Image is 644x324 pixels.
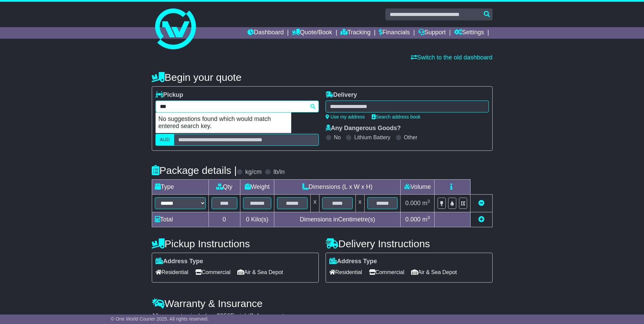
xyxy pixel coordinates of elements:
[311,195,319,212] td: x
[156,113,291,133] p: No suggestions found which would match entered search key.
[245,168,261,176] label: kg/cm
[155,267,188,277] span: Residential
[326,91,357,99] label: Delivery
[274,180,401,195] td: Dimensions (L x W x H)
[195,267,231,277] span: Commercial
[427,199,430,204] sup: 3
[208,180,240,195] td: Qty
[405,216,421,223] span: 0.000
[326,125,401,132] label: Any Dangerous Goods?
[152,180,208,195] td: Type
[478,200,484,206] a: Remove this item
[379,27,410,39] a: Financials
[355,195,364,212] td: x
[329,267,362,277] span: Residential
[237,267,283,277] span: Air & Sea Depot
[240,180,274,195] td: Weight
[208,212,240,227] td: 0
[404,134,418,141] label: Other
[411,54,492,61] a: Switch to the old dashboard
[152,165,237,176] h4: Package details |
[152,212,208,227] td: Total
[405,200,421,206] span: 0.000
[401,180,435,195] td: Volume
[155,91,183,99] label: Pickup
[422,200,430,206] span: m
[369,267,404,277] span: Commercial
[334,134,341,141] label: No
[354,134,390,141] label: Lithium Battery
[273,168,284,176] label: lb/in
[155,101,319,112] typeahead: Please provide city
[422,216,430,223] span: m
[329,258,377,265] label: Address Type
[478,216,484,223] a: Add new item
[418,27,446,39] a: Support
[111,316,209,322] span: © One World Courier 2025. All rights reserved.
[152,312,493,320] div: All our quotes include a $ FreightSafe warranty.
[427,215,430,220] sup: 3
[220,312,231,319] span: 250
[411,267,457,277] span: Air & Sea Depot
[155,258,203,265] label: Address Type
[246,216,249,223] span: 0
[326,238,493,249] h4: Delivery Instructions
[152,72,493,83] h4: Begin your quote
[326,114,365,120] a: Use my address
[152,238,319,249] h4: Pickup Instructions
[155,134,174,146] label: AUD
[292,27,332,39] a: Quote/Book
[454,27,484,39] a: Settings
[152,298,493,309] h4: Warranty & Insurance
[274,212,401,227] td: Dimensions in Centimetre(s)
[341,27,370,39] a: Tracking
[240,212,274,227] td: Kilo(s)
[372,114,421,120] a: Search address book
[247,27,284,39] a: Dashboard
